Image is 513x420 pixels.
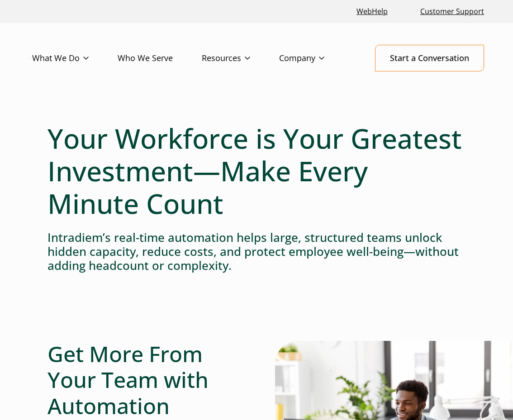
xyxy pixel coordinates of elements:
h4: Intradiem’s real-time automation helps large, structured teams unlock hidden capacity, reduce cos... [47,231,465,273]
h2: Get More From Your Team with Automation [47,341,238,419]
a: Who We Serve [118,45,202,71]
a: Customer Support [417,2,488,21]
a: Start a Conversation [375,45,484,71]
a: Resources [202,45,279,71]
a: Link opens in a new window [353,2,391,21]
img: Intradiem [29,58,32,59]
h1: Your Workforce is Your Greatest Investment—Make Every Minute Count [47,122,465,220]
a: Company [279,45,353,71]
a: Link to homepage of Intradiem [29,58,32,59]
a: What We Do [32,45,118,71]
